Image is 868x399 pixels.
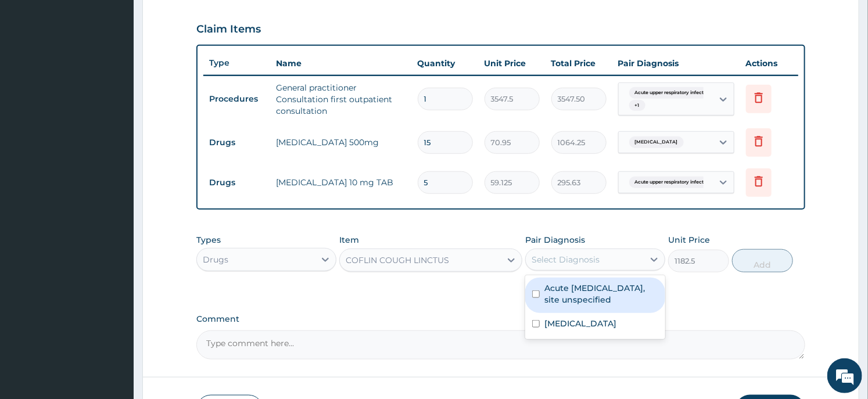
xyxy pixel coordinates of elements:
[525,234,585,246] label: Pair Diagnosis
[668,234,710,246] label: Unit Price
[479,52,546,75] th: Unit Price
[196,235,221,245] label: Types
[270,171,411,194] td: [MEDICAL_DATA] 10 mg TAB
[203,52,270,74] th: Type
[612,52,740,75] th: Pair Diagnosis
[339,234,359,246] label: Item
[270,52,411,75] th: Name
[203,172,270,193] td: Drugs
[270,131,411,154] td: [MEDICAL_DATA] 500mg
[532,254,600,265] div: Select Diagnosis
[544,318,616,329] label: [MEDICAL_DATA]
[67,123,160,240] span: We're online!
[546,52,612,75] th: Total Price
[270,76,411,123] td: General practitioner Consultation first outpatient consultation
[191,6,218,34] div: Minimize live chat window
[629,177,713,188] span: Acute upper respiratory infect...
[629,87,713,99] span: Acute upper respiratory infect...
[196,314,805,324] label: Comment
[6,271,221,312] textarea: Type your message and hit 'Enter'
[346,254,449,266] div: COFLIN COUGH LINCTUS
[196,23,261,36] h3: Claim Items
[544,282,658,305] label: Acute [MEDICAL_DATA], site unspecified
[732,249,793,272] button: Add
[60,65,195,80] div: Chat with us now
[203,254,228,265] div: Drugs
[740,52,798,75] th: Actions
[412,52,479,75] th: Quantity
[203,132,270,153] td: Drugs
[629,100,645,112] span: + 1
[21,58,47,87] img: d_794563401_company_1708531726252_794563401
[629,136,684,148] span: [MEDICAL_DATA]
[203,88,270,110] td: Procedures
